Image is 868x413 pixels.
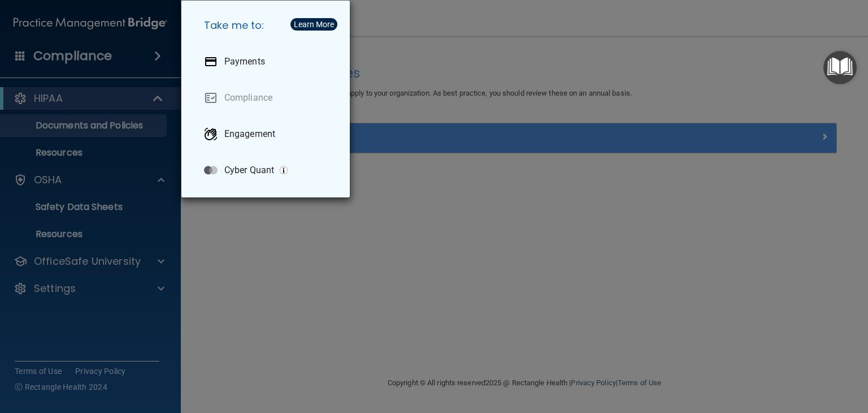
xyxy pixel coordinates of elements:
[195,10,341,41] h5: Take me to:
[224,56,265,67] p: Payments
[195,118,341,150] a: Engagement
[195,154,341,186] a: Cyber Quant
[224,165,274,176] p: Cyber Quant
[195,46,341,78] a: Payments
[224,128,275,140] p: Engagement
[195,82,341,114] a: Compliance
[290,18,337,31] button: Learn More
[823,51,857,84] button: Open Resource Center
[294,20,334,28] div: Learn More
